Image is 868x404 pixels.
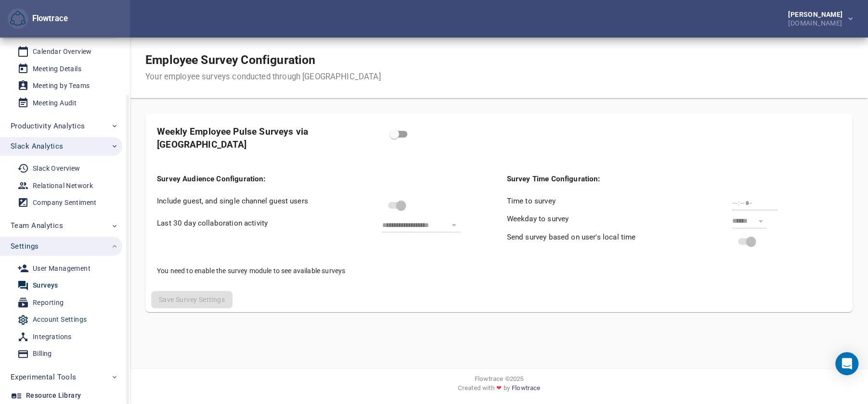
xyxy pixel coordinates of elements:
div: [DOMAIN_NAME] [788,18,846,26]
button: [PERSON_NAME][DOMAIN_NAME] [773,8,860,29]
span: Team Analytics [11,219,63,232]
div: Integrations [33,331,72,343]
div: Surveys [33,279,58,291]
span: Slack Analytics [11,140,63,152]
h1: Employee Survey Configuration [145,53,381,67]
span: Productivity Analytics [11,120,85,132]
div: Relational Network [33,180,93,192]
span: Experimental Tools [11,371,77,383]
div: Flowtrace [8,9,68,29]
div: Created with [138,383,860,396]
div: Survey Audience Configuration: [157,174,491,185]
div: Billing [33,348,52,360]
div: Send survey based on user's local time [506,232,728,243]
div: Weekday to survey [506,214,728,225]
div: Include guest, and single channel guest users [157,196,378,207]
div: Company Sentiment [33,197,97,209]
span: ❤ [494,383,503,392]
div: Reporting [33,297,64,309]
div: Your employee surveys conducted through [GEOGRAPHIC_DATA] [145,71,381,83]
div: Calendar Overview [33,46,92,58]
div: You need to enable the survey module to see available surveys [149,258,849,283]
div: Weekly Employee Pulse Surveys via [GEOGRAPHIC_DATA] [157,125,385,151]
div: Account Settings [33,314,87,326]
div: Flowtrace [28,13,68,25]
div: Open Intercom Messenger [835,352,858,375]
span: Settings [11,240,39,252]
span: by [504,383,510,396]
div: User Management [33,263,91,275]
div: [PERSON_NAME] [788,11,846,18]
button: Flowtrace [8,9,28,29]
a: Flowtrace [512,383,540,396]
div: Slack Overview [33,163,80,175]
img: Flowtrace [10,11,26,26]
div: Survey Time Configuration: [506,174,841,185]
div: Resource Library [26,390,81,402]
div: Time to survey [506,196,728,207]
div: Meeting by Teams [33,80,90,92]
span: Flowtrace © 2025 [475,374,523,383]
div: Meeting Details [33,63,81,75]
div: Last 30 day collaboration activity [157,218,378,229]
div: Meeting Audit [33,97,77,109]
